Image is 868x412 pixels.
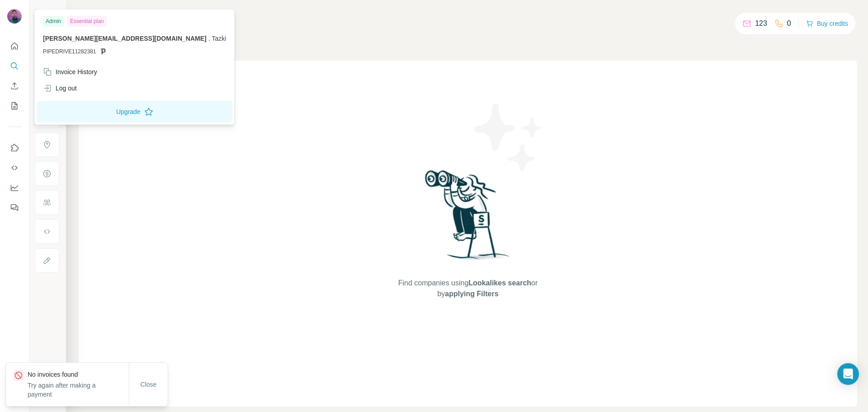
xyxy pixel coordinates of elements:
img: Surfe Illustration - Woman searching with binoculars [421,168,515,269]
button: Use Surfe API [7,160,22,176]
span: Close [141,380,157,389]
button: Quick start [7,38,22,54]
div: Essential plan [67,16,107,27]
button: Buy credits [806,17,848,30]
button: Close [134,376,163,393]
img: Surfe Illustration - Stars [468,97,549,178]
img: Avatar [7,9,22,24]
button: Feedback [7,199,22,216]
span: [PERSON_NAME][EMAIL_ADDRESS][DOMAIN_NAME] [43,35,207,42]
button: Enrich CSV [7,78,22,94]
p: No invoices found [28,370,129,379]
h4: Search [79,11,857,24]
button: Use Surfe on LinkedIn [7,140,22,156]
button: Upgrade [37,101,232,123]
button: Dashboard [7,180,22,196]
span: . [208,35,210,42]
span: Tazki [212,35,226,42]
p: 123 [755,18,767,29]
span: Find companies using or by [396,278,540,299]
button: Search [7,58,22,74]
div: Admin [43,16,64,27]
span: Lookalikes search [468,279,531,287]
p: 0 [787,18,791,29]
div: Log out [43,84,77,93]
span: PIPEDRIVE11282381 [43,47,96,56]
div: Invoice History [43,67,97,76]
div: Open Intercom Messenger [837,363,859,385]
span: applying Filters [445,290,498,298]
button: Show [28,5,65,19]
p: Try again after making a payment [28,381,129,399]
button: My lists [7,98,22,114]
